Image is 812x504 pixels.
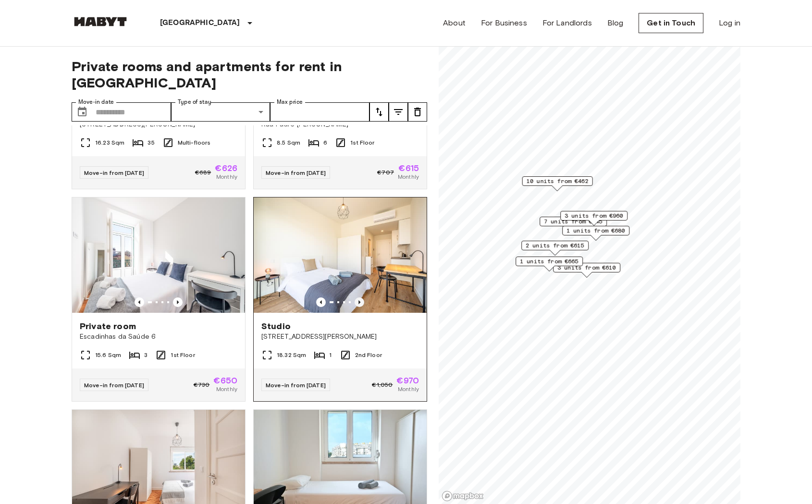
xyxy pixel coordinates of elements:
button: Previous image [355,297,364,307]
a: About [443,17,466,29]
div: Map marker [521,241,589,256]
a: Marketing picture of unit PT-17-148-204-01Previous imagePrevious imageStudio[STREET_ADDRESS][PERS... [253,197,427,402]
img: Habyt [72,17,129,26]
a: Marketing picture of unit PT-17-007-003-02HPrevious imagePrevious imagePrivate roomEscadinhas da ... [72,197,246,402]
span: 15.6 Sqm [95,351,121,359]
span: Move-in from [DATE] [84,169,144,176]
span: 1 units from €680 [566,226,625,235]
span: Monthly [216,385,237,393]
a: Blog [607,17,624,29]
a: Log in [719,17,740,29]
span: €689 [195,168,211,177]
span: €730 [194,381,210,389]
div: Map marker [522,176,593,191]
label: Type of stay [178,98,211,106]
button: Previous image [173,297,183,307]
span: €707 [377,168,394,177]
span: 18.32 Sqm [277,351,306,359]
span: Monthly [216,172,237,181]
span: €970 [396,376,419,385]
span: 35 [148,138,154,147]
span: 3 units from €960 [565,211,623,220]
span: Move-in from [DATE] [84,381,144,389]
button: Previous image [316,297,326,307]
span: Monthly [398,385,419,393]
span: 3 [144,351,148,359]
a: For Business [481,17,527,29]
span: 10 units from €462 [527,177,589,185]
span: 16.23 Sqm [95,138,124,147]
button: tune [389,102,408,122]
img: Marketing picture of unit PT-17-148-204-01 [254,197,427,313]
span: €650 [213,376,237,385]
div: Map marker [560,211,627,226]
span: 2nd Floor [355,351,382,359]
span: 2 units from €615 [526,241,584,250]
a: Get in Touch [639,13,703,33]
button: Previous image [135,297,144,307]
span: €1,050 [372,381,393,389]
label: Move-in date [78,98,114,106]
span: Monthly [398,172,419,181]
a: Mapbox logo [442,491,484,502]
span: Multi-floors [178,138,211,147]
div: Map marker [562,226,629,241]
span: 3 units from €610 [557,263,616,272]
span: €615 [398,164,419,172]
button: tune [408,102,427,122]
div: Map marker [540,217,607,232]
span: Escadinhas da Saúde 6 [80,332,237,342]
button: Choose date [73,102,92,122]
label: Max price [277,98,303,106]
span: 1st Floor [171,351,195,359]
button: tune [369,102,389,122]
span: Private room [80,320,136,332]
span: Private rooms and apartments for rent in [GEOGRAPHIC_DATA] [72,58,427,91]
span: 6 [323,138,327,147]
span: Studio [261,320,291,332]
a: For Landlords [542,17,592,29]
span: 1st Floor [350,138,374,147]
div: Map marker [553,263,620,278]
span: 1 [329,351,332,359]
span: 7 units from €545 [544,217,603,226]
span: Move-in from [DATE] [266,381,326,389]
span: [STREET_ADDRESS][PERSON_NAME] [261,332,419,342]
span: 1 units from €665 [520,257,578,266]
p: [GEOGRAPHIC_DATA] [160,17,240,29]
img: Marketing picture of unit PT-17-007-003-02H [72,197,245,313]
span: 8.5 Sqm [277,138,300,147]
div: Map marker [516,257,583,271]
span: €626 [215,164,237,172]
span: Move-in from [DATE] [266,169,326,176]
